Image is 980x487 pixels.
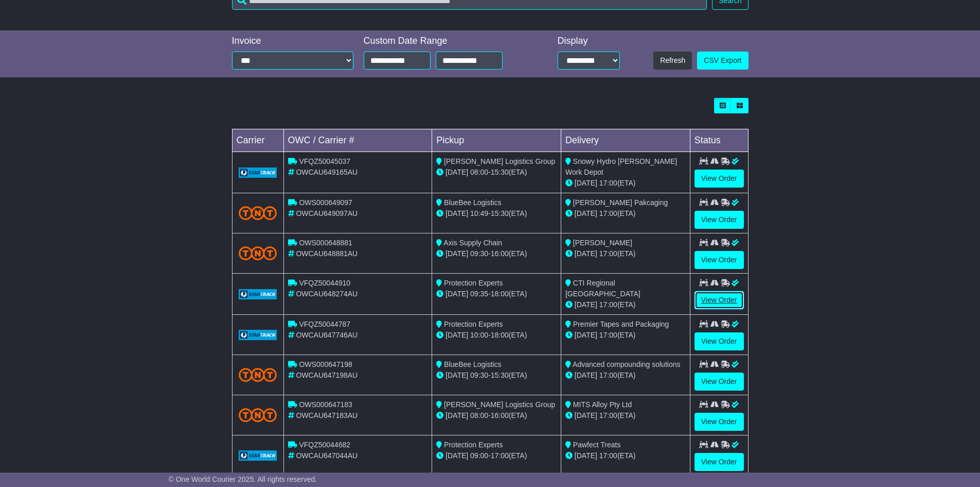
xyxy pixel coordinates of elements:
img: TNT_Domestic.png [239,368,277,382]
a: View Order [694,332,744,350]
span: [DATE] [446,371,468,379]
span: VFQZ50044910 [299,279,350,287]
span: 09:00 [470,451,488,460]
span: OWS000648881 [299,239,352,247]
span: MITS Alloy Pty Ltd [573,400,632,409]
a: View Order [694,413,744,431]
span: BlueBee Logistics [444,360,501,368]
span: 17:00 [599,179,617,187]
img: GetCarrierServiceLogo [239,450,277,461]
img: TNT_Domestic.png [239,206,277,220]
span: 17:00 [599,451,617,460]
a: View Order [694,251,744,269]
img: GetCarrierServiceLogo [239,167,277,178]
span: OWCAU647746AU [296,331,358,339]
div: Custom Date Range [364,36,529,47]
span: Protection Experts [444,320,503,328]
span: © One World Courier 2025. All rights reserved. [169,475,317,483]
span: OWCAU647183AU [296,411,358,419]
span: 09:30 [470,249,488,258]
span: 18:00 [491,290,509,298]
span: Advanced compounding solutions [573,360,680,368]
span: OWCAU649097AU [296,209,358,217]
div: (ETA) [565,299,686,310]
span: [PERSON_NAME] Logistics Group [444,400,555,409]
span: [DATE] [446,331,468,339]
span: [DATE] [446,209,468,217]
span: 10:49 [470,209,488,217]
div: - (ETA) [436,289,557,299]
div: - (ETA) [436,330,557,341]
span: Protection Experts [444,279,503,287]
span: OWS000647183 [299,400,352,409]
span: 17:00 [491,451,509,460]
span: 17:00 [599,300,617,309]
span: 09:30 [470,371,488,379]
span: [PERSON_NAME] Logistics Group [444,157,555,165]
span: [DATE] [575,411,597,419]
span: 10:00 [470,331,488,339]
span: [DATE] [575,331,597,339]
img: GetCarrierServiceLogo [239,289,277,299]
span: [DATE] [446,411,468,419]
td: Status [690,129,748,152]
a: View Order [694,453,744,471]
div: Invoice [232,36,353,47]
span: 15:30 [491,168,509,176]
div: - (ETA) [436,370,557,381]
span: BlueBee Logistics [444,198,501,207]
div: - (ETA) [436,208,557,219]
span: OWCAU649165AU [296,168,358,176]
span: [DATE] [575,179,597,187]
div: - (ETA) [436,248,557,259]
div: (ETA) [565,330,686,341]
span: [DATE] [575,249,597,258]
span: [DATE] [575,371,597,379]
span: [DATE] [446,249,468,258]
span: VFQZ50044787 [299,320,350,328]
span: 17:00 [599,411,617,419]
span: CTI Regional [GEOGRAPHIC_DATA] [565,279,640,298]
a: View Order [694,170,744,188]
div: (ETA) [565,370,686,381]
td: Delivery [561,129,690,152]
span: Snowy Hydro [PERSON_NAME] Work Depot [565,157,677,176]
span: OWCAU647044AU [296,451,358,460]
span: Pawfect Treats [573,441,621,449]
span: 09:35 [470,290,488,298]
img: TNT_Domestic.png [239,408,277,422]
span: Axis Supply Chain [443,239,502,247]
td: Carrier [232,129,283,152]
span: OWS000647198 [299,360,352,368]
span: [DATE] [446,168,468,176]
div: (ETA) [565,450,686,461]
div: Display [558,36,620,47]
span: Protection Experts [444,441,503,449]
span: OWCAU647198AU [296,371,358,379]
div: (ETA) [565,410,686,421]
span: 08:00 [470,411,488,419]
div: (ETA) [565,248,686,259]
span: VFQZ50044682 [299,441,350,449]
div: (ETA) [565,208,686,219]
span: 16:00 [491,411,509,419]
span: 16:00 [491,249,509,258]
button: Refresh [653,52,692,70]
span: Premier Tapes and Packaging [573,320,669,328]
span: OWCAU648881AU [296,249,358,258]
span: 17:00 [599,371,617,379]
div: - (ETA) [436,410,557,421]
img: TNT_Domestic.png [239,246,277,260]
a: View Order [694,373,744,391]
span: [DATE] [575,451,597,460]
span: 17:00 [599,249,617,258]
span: [DATE] [446,451,468,460]
td: OWC / Carrier # [283,129,432,152]
span: VFQZ50045037 [299,157,350,165]
span: OWS000649097 [299,198,352,207]
span: OWCAU648274AU [296,290,358,298]
img: GetCarrierServiceLogo [239,330,277,340]
a: View Order [694,211,744,229]
span: 17:00 [599,331,617,339]
span: [DATE] [575,209,597,217]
